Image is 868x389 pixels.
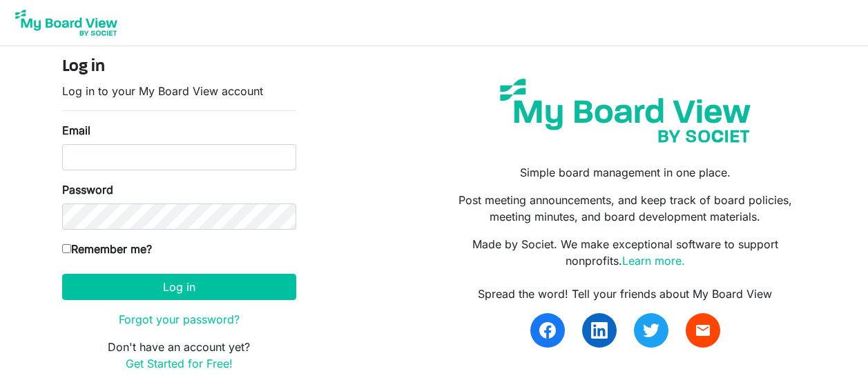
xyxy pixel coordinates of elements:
[444,236,806,269] p: Made by Societ. We make exceptional software to support nonprofits.
[591,322,608,339] img: linkedin.svg
[444,192,806,225] p: Post meeting announcements, and keep track of board policies, meeting minutes, and board developm...
[11,6,122,40] img: My Board View Logo
[695,322,711,339] span: email
[62,83,296,99] p: Log in to your My Board View account
[444,164,806,181] p: Simple board management in one place.
[62,339,296,372] p: Don't have an account yet?
[686,313,720,348] a: email
[490,68,761,153] img: my-board-view-societ.svg
[62,274,296,300] button: Log in
[119,312,240,326] a: Forgot your password?
[62,241,152,257] label: Remember me?
[62,57,296,77] h4: Log in
[444,286,806,302] div: Spread the word! Tell your friends about My Board View
[126,357,233,370] a: Get Started for Free!
[643,322,659,339] img: twitter.svg
[539,322,556,339] img: facebook.svg
[62,244,71,253] input: Remember me?
[62,122,90,139] label: Email
[62,181,113,198] label: Password
[622,254,685,268] a: Learn more.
